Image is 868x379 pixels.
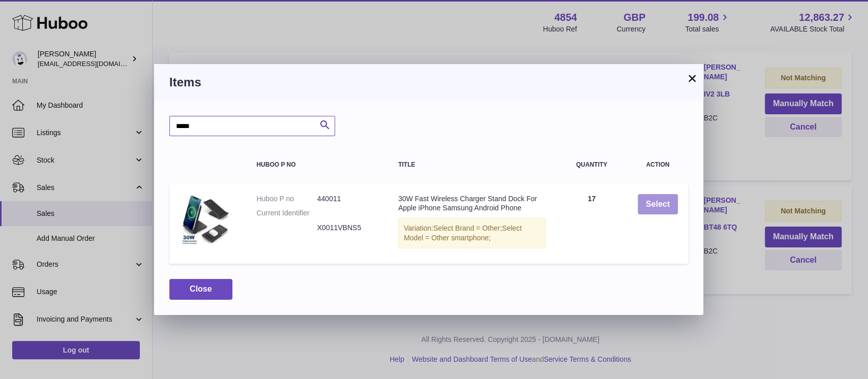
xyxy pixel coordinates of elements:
[246,151,388,178] th: Huboo P no
[256,194,317,204] dt: Huboo P no
[556,151,627,178] th: Quantity
[556,184,627,264] td: 17
[433,224,502,232] span: Select Brand = Other;
[686,72,698,84] button: ×
[169,279,232,300] button: Close
[638,194,678,215] button: Select
[190,285,212,293] span: Close
[388,151,556,178] th: Title
[398,218,546,248] div: Variation:
[627,151,688,178] th: Action
[317,194,378,204] dd: 440011
[256,208,317,218] dt: Current Identifier
[169,74,688,90] h3: Items
[317,223,378,233] dd: X0011VBNS5
[179,194,230,245] img: 30W Fast Wireless Charger Stand Dock For Apple iPhone Samsung Android Phone
[398,194,546,213] div: 30W Fast Wireless Charger Stand Dock For Apple iPhone Samsung Android Phone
